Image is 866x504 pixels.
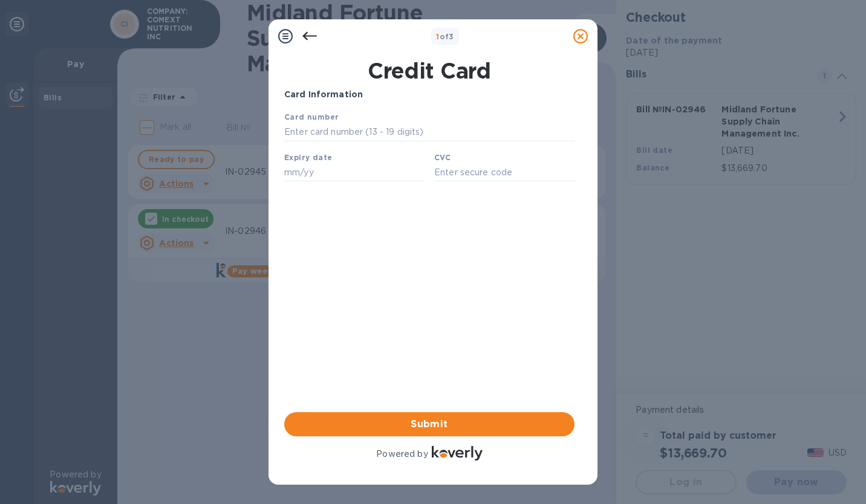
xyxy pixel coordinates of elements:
span: Submit [294,417,565,431]
button: Submit [284,412,575,436]
iframe: Your browser does not support iframes [284,111,575,183]
img: Logo [432,446,483,460]
b: of 3 [436,32,454,41]
p: Powered by [376,448,428,460]
h1: Credit Card [279,58,579,83]
b: Card Information [284,89,363,99]
span: 1 [436,32,439,41]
